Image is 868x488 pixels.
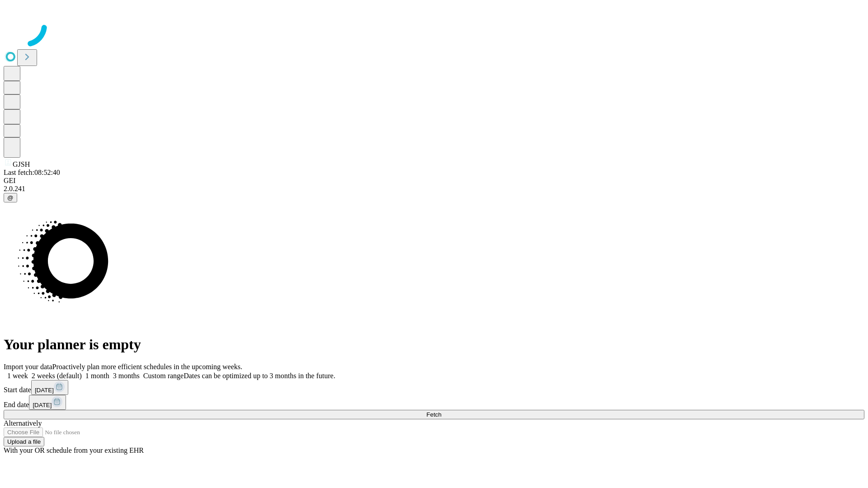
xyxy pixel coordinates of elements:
[32,372,82,380] span: 2 weeks (default)
[7,372,28,380] span: 1 week
[4,419,42,427] span: Alternatively
[4,363,52,371] span: Import your data
[4,193,17,202] button: @
[35,387,54,394] span: [DATE]
[29,395,66,410] button: [DATE]
[85,372,109,380] span: 1 month
[4,446,144,454] span: With your OR schedule from your existing EHR
[31,380,68,395] button: [DATE]
[7,194,14,201] span: @
[4,380,864,395] div: Start date
[13,160,30,168] span: GJSH
[426,411,441,418] span: Fetch
[4,336,864,353] h1: Your planner is empty
[4,437,44,446] button: Upload a file
[4,395,864,410] div: End date
[4,410,864,419] button: Fetch
[4,185,864,193] div: 2.0.241
[113,372,140,380] span: 3 months
[33,402,52,408] span: [DATE]
[184,372,335,380] span: Dates can be optimized up to 3 months in the future.
[4,177,864,185] div: GEI
[4,169,60,176] span: Last fetch: 08:52:40
[52,363,242,371] span: Proactively plan more efficient schedules in the upcoming weeks.
[143,372,184,380] span: Custom range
